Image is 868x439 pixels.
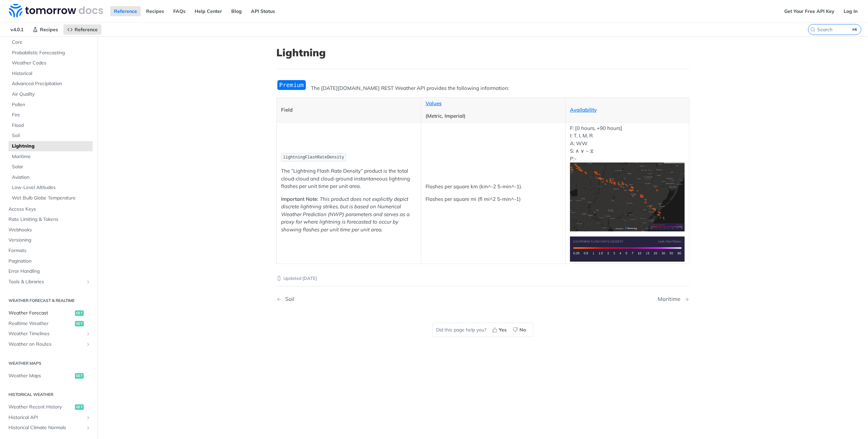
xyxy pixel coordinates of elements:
a: Maritime [8,152,93,162]
a: Aviation [8,172,93,183]
span: Weather Maps [8,373,73,379]
span: Air Quality [12,91,91,98]
span: Recipes [40,26,58,33]
a: Access Keys [5,204,93,214]
span: get [75,321,84,326]
h1: Lightning [276,46,689,59]
a: Solar [8,162,93,172]
a: Probabilistic Forecasting [8,48,93,58]
a: Help Center [191,6,226,16]
a: Historical [8,69,93,79]
p: Field [281,106,416,114]
span: Pagination [8,258,91,265]
button: Yes [490,325,510,335]
a: Realtime Weatherget [5,319,93,329]
a: Formats [5,246,93,256]
p: The [DATE][DOMAIN_NAME] REST Weather API provides the following information: [276,84,689,92]
span: Flood [12,122,91,129]
span: Tools & Libraries [8,279,84,285]
span: No [519,326,526,333]
span: Weather Forecast [8,310,73,317]
div: Maritime [658,296,684,302]
a: Pagination [5,256,93,266]
span: Weather Recent History [8,404,73,411]
strong: Important Note: [281,196,318,202]
a: Air Quality [8,89,93,99]
a: Blog [228,6,245,16]
span: Weather Codes [12,60,91,66]
button: Show subpages for Weather Timelines [85,331,91,337]
a: Low-Level Altitudes [8,183,93,193]
span: Maritime [12,153,91,160]
span: Fire [12,112,91,118]
h2: Weather Forecast & realtime [5,298,93,304]
a: Fire [8,110,93,120]
a: Webhooks [5,225,93,235]
a: Rate Limiting & Tokens [5,214,93,225]
a: Previous Page: Soil [276,296,453,302]
a: Pollen [8,100,93,110]
button: No [510,325,530,335]
span: Historical API [8,414,84,421]
span: Aviation [12,174,91,181]
span: Soil [12,132,91,139]
h2: Historical Weather [5,392,93,398]
p: Updated [DATE] [276,275,689,282]
a: Values [426,100,441,107]
span: Low-Level Altitudes [12,184,91,191]
a: Next Page: Maritime [658,296,689,302]
p: F: [0 hours, +90 hours] I: T, I, M, R A: WW S: ∧ ∨ ~ ⧖ P:- [570,125,685,231]
span: Core [12,39,91,46]
img: Tomorrow.io Weather API Docs [9,4,103,17]
span: Weather Timelines [8,330,84,337]
div: Did this page help you? [432,323,533,337]
a: Weather Codes [8,58,93,68]
button: Show subpages for Weather on Routes [85,342,91,347]
svg: Search [810,27,815,32]
span: lightningFlashRateDensity [283,155,344,160]
span: Pollen [12,101,91,108]
span: Access Keys [8,206,91,213]
div: Soil [282,296,294,302]
span: Solar [12,164,91,170]
img: Lightning Flash Rate Density Legend [570,236,685,261]
a: Weather Recent Historyget [5,402,93,412]
a: Availability [570,107,597,113]
a: Weather Mapsget [5,371,93,381]
button: Show subpages for Tools & Libraries [85,279,91,285]
span: Wet Bulb Globe Temperature [12,195,91,202]
span: Advanced Precipitation [12,80,91,87]
span: Reference [75,26,98,33]
a: Advanced Precipitation [8,79,93,89]
a: Lightning [8,141,93,151]
a: API Status [247,6,279,16]
a: Historical APIShow subpages for Historical API [5,413,93,423]
span: Versioning [8,237,91,244]
a: Recipes [142,6,168,16]
img: Lightning Flash Rate Density Heatmap [570,163,685,231]
a: Wet Bulb Globe Temperature [8,193,93,203]
span: Error Handling [8,268,91,275]
p: Flashes per square km (km^-2 5-min^-1). [426,183,561,191]
span: Weather on Routes [8,341,84,348]
a: Soil [8,131,93,141]
a: Tools & LibrariesShow subpages for Tools & Libraries [5,277,93,287]
span: Webhooks [8,227,91,233]
span: Probabilistic Forecasting [12,50,91,56]
a: Get Your Free API Key [781,6,838,16]
a: Weather Forecastget [5,308,93,318]
button: Show subpages for Historical API [85,415,91,420]
em: This product does not explicitly depict discrete lightning strikes, but is based on Numerical Wea... [281,196,410,233]
a: Versioning [5,235,93,245]
span: Historical [12,70,91,77]
span: Historical Climate Normals [8,424,84,431]
a: Error Handling [5,266,93,276]
a: FAQs [170,6,189,16]
a: Recipes [29,24,62,35]
nav: Pagination Controls [276,289,689,309]
span: get [75,404,84,410]
p: Flashes per square mi (fl mi^2 5-min^-1) [426,195,561,203]
span: get [75,310,84,316]
a: Flood [8,120,93,131]
a: Log In [840,6,861,16]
